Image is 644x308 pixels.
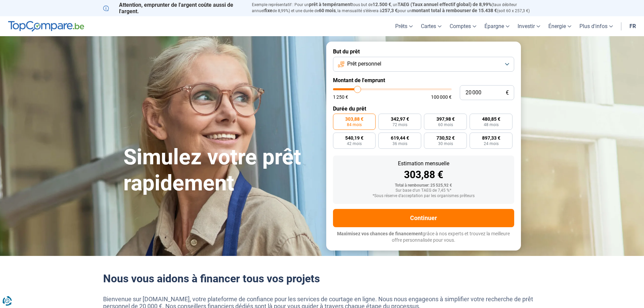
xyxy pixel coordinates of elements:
[484,123,499,127] span: 48 mois
[8,21,84,32] img: TopCompare
[417,16,446,36] a: Cartes
[333,105,514,112] label: Durée du prêt
[438,142,453,146] span: 30 mois
[347,123,362,127] span: 84 mois
[337,231,423,236] span: Maximisez vos chances de financement
[347,60,381,68] span: Prêt personnel
[264,8,272,13] span: fixe
[480,16,514,36] a: Épargne
[333,209,514,227] button: Continuer
[309,2,352,7] span: prêt à tempérament
[392,142,407,146] span: 36 mois
[514,16,544,36] a: Investir
[347,142,362,146] span: 42 mois
[382,8,398,13] span: 257,3 €
[506,90,509,96] span: €
[345,136,363,140] span: 540,19 €
[482,117,500,121] span: 480,85 €
[123,144,318,196] h1: Simulez votre prêt rapidement
[103,2,244,15] p: Attention, emprunter de l'argent coûte aussi de l'argent.
[338,161,509,166] div: Estimation mensuelle
[625,16,640,36] a: fr
[392,123,407,127] span: 72 mois
[431,95,452,99] span: 100 000 €
[319,8,336,13] span: 60 mois
[252,2,541,14] p: Exemple représentatif : Pour un tous but de , un (taux débiteur annuel de 8,99%) et une durée de ...
[436,136,455,140] span: 730,52 €
[391,136,409,140] span: 619,44 €
[338,170,509,180] div: 303,88 €
[544,16,575,36] a: Énergie
[484,142,499,146] span: 24 mois
[333,95,348,99] span: 1 250 €
[391,16,417,36] a: Prêts
[333,231,514,244] p: grâce à nos experts et trouvez la meilleure offre personnalisée pour vous.
[338,183,509,188] div: Total à rembourser: 25 525,92 €
[398,2,492,7] span: TAEG (Taux annuel effectif global) de 8,99%
[333,57,514,72] button: Prêt personnel
[338,194,509,198] div: *Sous réserve d'acceptation par les organismes prêteurs
[103,272,541,285] h2: Nous vous aidons à financer tous vos projets
[575,16,617,36] a: Plus d'infos
[345,117,363,121] span: 303,88 €
[333,48,514,55] label: But du prêt
[412,8,497,13] span: montant total à rembourser de 15.438 €
[446,16,480,36] a: Comptes
[333,77,514,84] label: Montant de l'emprunt
[373,2,391,7] span: 12.500 €
[338,188,509,193] div: Sur base d'un TAEG de 7,45 %*
[436,117,455,121] span: 397,98 €
[391,117,409,121] span: 342,97 €
[482,136,500,140] span: 897,33 €
[438,123,453,127] span: 60 mois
